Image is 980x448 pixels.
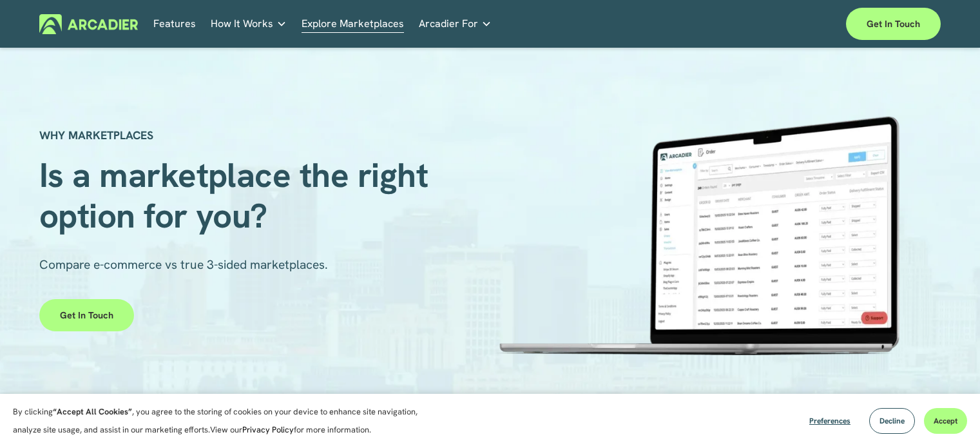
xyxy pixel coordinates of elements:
span: Accept [934,416,957,426]
span: Compare e-commerce vs true 3-sided marketplaces. [39,257,328,273]
a: folder dropdown [211,14,287,34]
strong: WHY MARKETPLACES [39,128,153,142]
button: Preferences [800,408,860,434]
span: How It Works [211,15,273,33]
img: Arcadier [39,14,138,34]
span: Decline [879,416,905,426]
span: Arcadier For [419,15,478,33]
span: Preferences [809,416,850,426]
a: Get in touch [39,299,134,331]
span: Is a marketplace the right option for you? [39,153,437,237]
a: Privacy Policy [242,424,294,435]
a: Get in touch [846,8,941,40]
a: Features [153,14,196,34]
p: By clicking , you agree to the storing of cookies on your device to enhance site navigation, anal... [13,403,432,439]
a: folder dropdown [419,14,492,34]
button: Decline [869,408,915,434]
a: Explore Marketplaces [302,14,404,34]
strong: “Accept All Cookies” [53,406,132,417]
button: Accept [924,408,967,434]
